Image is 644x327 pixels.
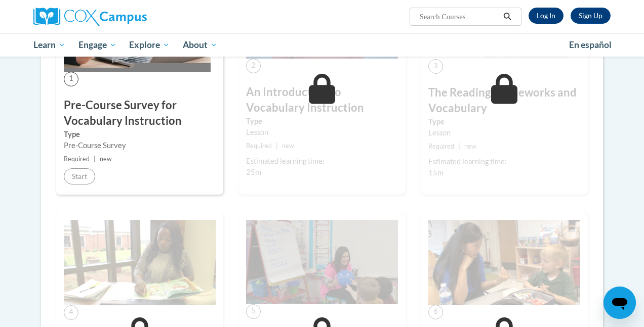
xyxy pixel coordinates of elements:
[282,142,294,150] span: new
[246,304,261,319] span: 5
[246,116,398,127] label: Type
[94,155,96,163] span: |
[458,143,460,150] span: |
[428,220,580,305] img: Course Image
[246,84,398,116] h3: An Introduction to Vocabulary Instruction
[78,39,116,51] span: Engage
[428,305,443,319] span: 6
[419,11,500,23] input: Search Courses
[246,156,398,167] div: Estimated learning time:
[123,33,176,57] a: Explore
[569,39,612,50] span: En español
[562,34,618,56] a: En español
[33,8,147,26] img: Cox Campus
[276,142,278,150] span: |
[246,127,398,138] div: Lesson
[246,142,272,150] span: Required
[464,143,476,150] span: new
[183,39,217,51] span: About
[246,59,261,73] span: 2
[64,155,90,163] span: Required
[64,129,216,140] label: Type
[428,116,580,127] label: Type
[246,220,398,304] img: Course Image
[64,140,216,151] div: Pre-Course Survey
[246,168,261,176] span: 25m
[428,85,580,116] h3: The Reading Frameworks and Vocabulary
[100,155,112,163] span: new
[428,59,443,74] span: 3
[33,8,216,26] a: Cox Campus
[27,33,72,57] a: Learn
[33,39,65,51] span: Learn
[603,287,636,319] iframe: Button to launch messaging window
[64,72,78,86] span: 1
[529,8,563,24] a: Log In
[428,156,580,167] div: Estimated learning time:
[428,127,580,138] div: Lesson
[129,39,170,51] span: Explore
[176,33,224,57] a: About
[64,98,216,129] h3: Pre-Course Survey for Vocabulary Instruction
[72,33,123,57] a: Engage
[26,33,618,57] div: Main menu
[500,11,515,23] button: Search
[428,143,454,150] span: Required
[64,220,216,305] img: Course Image
[428,168,444,177] span: 15m
[64,305,78,320] span: 4
[571,8,611,24] a: Register
[64,168,95,184] button: Start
